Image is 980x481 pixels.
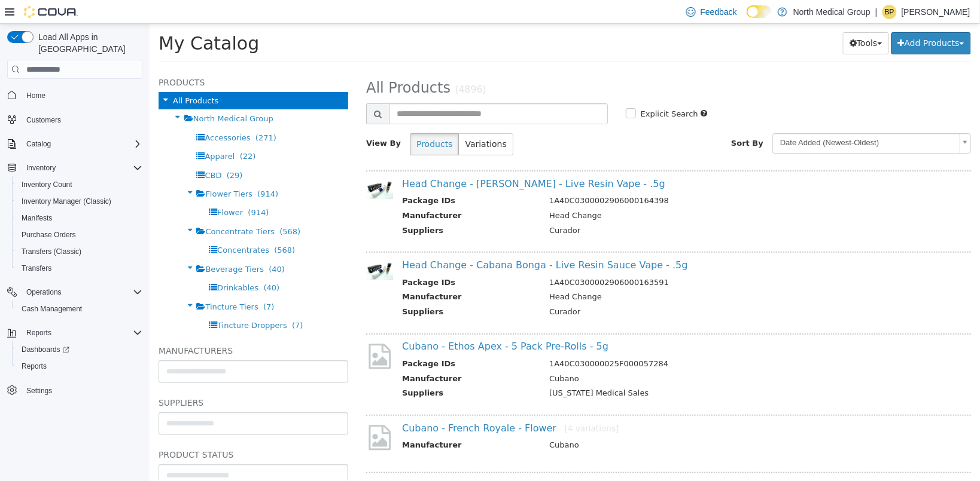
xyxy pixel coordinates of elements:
[17,177,142,192] span: Inventory Count
[623,110,805,128] span: Date Added (Newest-Oldest)
[22,361,47,371] span: Reports
[7,81,142,430] nav: Complex example
[22,285,142,299] span: Operations
[252,253,391,268] th: Package IDs
[252,363,391,378] th: Suppliers
[17,261,142,275] span: Transfers
[252,415,391,430] th: Manufacturer
[119,241,135,250] span: (40)
[22,161,60,175] button: Inventory
[12,301,147,317] button: Cash Management
[217,115,251,124] span: View By
[488,84,549,96] label: Explicit Search
[26,91,45,100] span: Home
[17,228,81,242] a: Purchase Orders
[391,415,805,430] td: Cubano
[9,424,199,438] h5: Product Status
[22,247,81,256] span: Transfers (Classic)
[22,161,142,175] span: Inventory
[17,342,74,357] a: Dashboards
[68,184,93,193] span: Flower
[252,201,391,216] th: Suppliers
[22,326,56,340] button: Reports
[17,211,142,225] span: Manifests
[2,324,147,341] button: Reports
[17,359,142,373] span: Reports
[22,137,142,151] span: Catalog
[26,328,51,338] span: Reports
[17,194,116,209] a: Inventory Manager (Classic)
[68,297,138,306] span: Tincture Droppers
[26,287,62,297] span: Operations
[17,228,142,242] span: Purchase Orders
[9,9,109,30] span: My Catalog
[12,176,147,193] button: Inventory Count
[2,284,147,301] button: Operations
[309,109,363,131] button: Variations
[44,90,124,99] span: North Medical Group
[217,399,244,428] img: missing-image.png
[56,241,114,250] span: Beverage Tiers
[902,5,970,19] p: [PERSON_NAME]
[17,302,142,316] span: Cash Management
[623,109,821,130] a: Date Added (Newest-Oldest)
[22,304,82,314] span: Cash Management
[56,203,125,212] span: Concentrate Tiers
[17,211,57,225] a: Manifests
[306,60,337,71] small: (4896)
[22,88,50,103] a: Home
[12,210,147,226] button: Manifests
[124,222,145,231] span: (568)
[391,349,805,364] td: Cubano
[98,184,119,193] span: (914)
[22,285,66,299] button: Operations
[17,194,142,209] span: Inventory Manager (Classic)
[22,180,72,189] span: Inventory Count
[742,8,821,30] button: Add Products
[24,6,78,18] img: Cova
[22,230,76,240] span: Purchase Orders
[68,222,120,231] span: Concentrates
[142,297,153,306] span: (7)
[217,236,244,256] img: 150
[22,213,52,223] span: Manifests
[12,341,147,358] a: Dashboards
[22,197,111,206] span: Inventory Manager (Classic)
[2,160,147,176] button: Inventory
[252,349,391,364] th: Manufacturer
[2,111,147,128] button: Customers
[252,334,391,349] th: Package IDs
[56,278,108,287] span: Tincture Tiers
[26,139,51,149] span: Catalog
[12,193,147,210] button: Inventory Manager (Classic)
[793,5,871,19] p: North Medical Group
[114,278,124,287] span: (7)
[252,399,469,410] a: Cubano - French Royale - Flower[4 variations]
[252,282,391,297] th: Suppliers
[55,147,72,156] span: CBD
[12,243,147,260] button: Transfers (Classic)
[22,326,142,340] span: Reports
[90,128,106,137] span: (22)
[17,244,142,259] span: Transfers (Classic)
[260,109,309,131] button: Products
[875,5,878,19] p: |
[114,259,130,268] span: (40)
[252,317,459,328] a: Cubano - Ethos Apex - 5 Pack Pre-Rolls - 5g
[22,113,66,127] a: Customers
[391,363,805,378] td: [US_STATE] Medical Sales
[217,318,244,347] img: missing-image.png
[56,166,102,174] span: Flower Tiers
[747,5,772,18] input: Dark Mode
[391,253,805,268] td: 1A40C0300002906000163591
[2,86,147,103] button: Home
[17,244,86,259] a: Transfers (Classic)
[252,456,489,467] a: Cubano - Cherry Gar-See-Ya Popcorn - Flower - 7g
[391,186,805,201] td: Head Change
[26,115,61,125] span: Customers
[26,386,52,396] span: Settings
[55,109,101,118] span: Accessories
[12,358,147,375] button: Reports
[252,235,538,247] a: Head Change - Cabana Bonga - Live Resin Sauce Vape - .5g
[252,154,516,166] a: Head Change - [PERSON_NAME] - Live Resin Vape - .5g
